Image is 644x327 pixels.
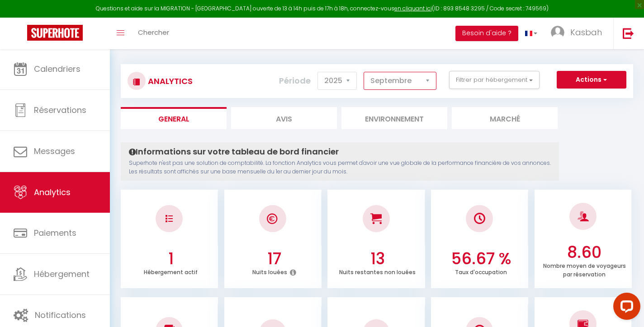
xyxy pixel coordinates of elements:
[279,71,311,91] label: Période
[394,5,432,12] a: en cliquant ici
[121,107,227,129] li: General
[27,25,83,41] img: Super Booking
[341,107,447,129] li: Environnement
[606,289,644,327] iframe: LiveChat chat widget
[540,243,630,262] h3: 8.60
[231,107,337,129] li: Avis
[34,268,90,280] span: Hébergement
[339,266,416,276] p: Nuits restantes non louées
[166,215,173,222] img: NO IMAGE
[557,71,626,89] button: Actions
[34,104,86,116] span: Réservations
[570,27,602,38] span: Kasbah
[449,71,540,89] button: Filtrer par hébergement
[623,28,634,39] img: logout
[146,71,193,91] h3: Analytics
[34,63,80,75] span: Calendriers
[35,309,86,321] span: Notifications
[544,18,613,49] a: ... Kasbah
[436,249,526,268] h3: 56.67 %
[34,227,76,238] span: Paiements
[126,249,216,268] h3: 1
[229,249,319,268] h3: 17
[452,107,558,129] li: Marché
[129,159,551,176] p: Superhote n'est pas une solution de comptabilité. La fonction Analytics vous permet d'avoir une v...
[455,266,507,276] p: Taux d'occupation
[455,26,518,41] button: Besoin d'aide ?
[34,145,75,157] span: Messages
[131,18,176,49] a: Chercher
[34,187,71,198] span: Analytics
[332,249,423,268] h3: 13
[129,147,551,157] h4: Informations sur votre tableau de bord financier
[138,28,169,37] span: Chercher
[551,26,564,39] img: ...
[144,266,198,276] p: Hébergement actif
[543,260,626,278] p: Nombre moyen de voyageurs par réservation
[252,266,287,276] p: Nuits louées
